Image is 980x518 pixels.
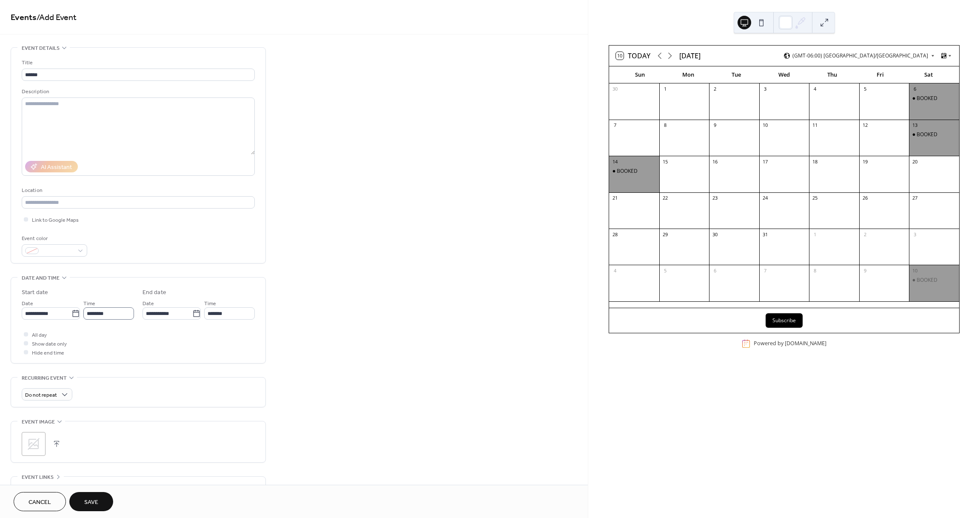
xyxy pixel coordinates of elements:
[22,374,67,383] span: Recurring event
[612,195,618,201] div: 21
[862,158,868,165] div: 19
[912,195,918,201] div: 27
[22,87,253,96] div: Description
[912,122,918,129] div: 13
[909,277,959,284] div: BOOKED
[142,288,166,297] div: End date
[617,168,638,175] div: BOOKED
[662,267,668,274] div: 5
[22,234,85,243] div: Event color
[662,158,668,165] div: 15
[862,231,868,238] div: 2
[766,313,803,328] button: Subscribe
[812,231,818,238] div: 1
[762,158,768,165] div: 17
[862,195,868,201] div: 26
[909,131,959,138] div: BOOKED
[69,492,113,511] button: Save
[11,477,265,495] div: •••
[14,492,66,511] button: Cancel
[32,340,67,349] span: Show date only
[762,122,768,129] div: 10
[712,267,718,274] div: 6
[785,340,826,347] a: [DOMAIN_NAME]
[712,122,718,129] div: 9
[28,498,51,507] span: Cancel
[712,158,718,165] div: 16
[612,267,618,274] div: 4
[909,95,959,102] div: BOOKED
[917,95,937,102] div: BOOKED
[22,288,48,297] div: Start date
[612,231,618,238] div: 28
[762,267,768,274] div: 7
[142,299,154,308] span: Date
[862,86,868,92] div: 5
[609,168,659,175] div: BOOKED
[84,498,98,507] span: Save
[792,53,928,58] span: (GMT-06:00) [GEOGRAPHIC_DATA]/[GEOGRAPHIC_DATA]
[904,66,952,83] div: Sat
[812,158,818,165] div: 18
[32,349,64,358] span: Hide end time
[712,66,760,83] div: Tue
[762,231,768,238] div: 31
[662,122,668,129] div: 8
[25,390,57,400] span: Do not repeat
[32,331,47,340] span: All day
[862,122,868,129] div: 12
[83,299,95,308] span: Time
[760,66,808,83] div: Wed
[754,340,826,347] div: Powered by
[912,231,918,238] div: 3
[22,58,253,67] div: Title
[22,274,60,283] span: Date and time
[917,131,937,138] div: BOOKED
[917,277,937,284] div: BOOKED
[812,86,818,92] div: 4
[812,122,818,129] div: 11
[22,473,54,482] span: Event links
[812,195,818,201] div: 25
[204,299,216,308] span: Time
[762,86,768,92] div: 3
[22,44,60,53] span: Event details
[712,86,718,92] div: 2
[32,216,79,225] span: Link to Google Maps
[712,195,718,201] div: 23
[912,86,918,92] div: 6
[856,66,904,83] div: Fri
[808,66,856,83] div: Thu
[616,66,664,83] div: Sun
[22,418,55,426] span: Event image
[679,51,701,61] div: [DATE]
[11,9,37,26] a: Events
[862,267,868,274] div: 9
[612,158,618,165] div: 14
[664,66,712,83] div: Mon
[912,267,918,274] div: 10
[712,231,718,238] div: 30
[612,86,618,92] div: 30
[762,195,768,201] div: 24
[37,9,77,26] span: / Add Event
[22,186,253,195] div: Location
[812,267,818,274] div: 8
[22,299,33,308] span: Date
[613,50,653,62] button: 10Today
[612,122,618,129] div: 7
[662,86,668,92] div: 1
[912,158,918,165] div: 20
[22,432,46,456] div: ;
[662,195,668,201] div: 22
[662,231,668,238] div: 29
